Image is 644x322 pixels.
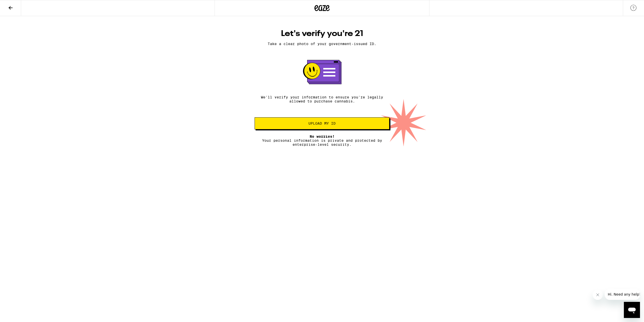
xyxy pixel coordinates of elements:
[255,134,389,147] p: Your personal information is private and protected by enterprise-level security.
[255,117,389,129] button: Upload my ID
[593,290,603,300] iframe: Close message
[308,122,336,125] span: Upload my ID
[605,289,640,300] iframe: Message from company
[255,42,389,46] p: Take a clear photo of your government-issued ID.
[3,4,36,8] span: Hi. Need any help?
[310,134,335,138] span: No worries!
[624,302,640,318] iframe: Button to launch messaging window
[255,95,389,103] p: We'll verify your information to ensure you're legally allowed to purchase cannabis.
[255,29,389,39] h1: Let's verify you're 21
